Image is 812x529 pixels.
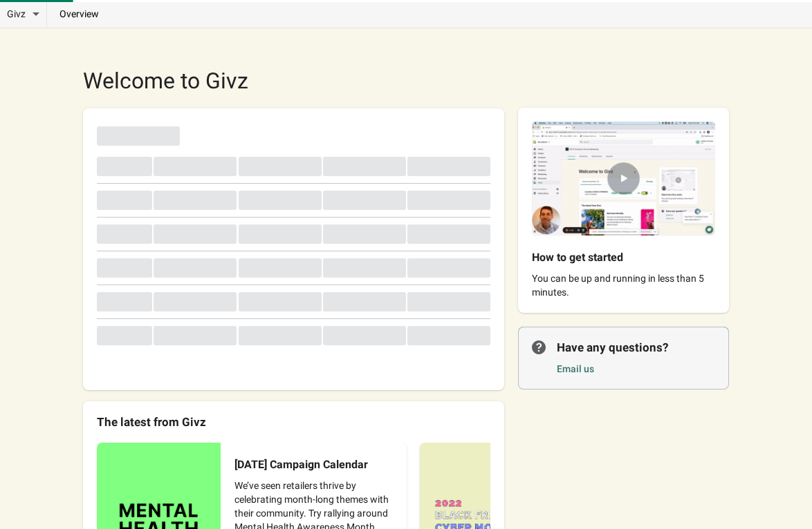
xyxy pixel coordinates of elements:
[532,249,693,266] h2: How to get started
[97,415,490,429] div: The latest from Givz
[7,7,26,21] span: Givz
[532,271,715,299] p: You can be up and running in less than 5 minutes.
[47,7,111,21] p: overview
[234,456,371,473] h2: [DATE] Campaign Calendar
[557,339,715,356] p: Have any questions?
[83,115,504,345] div: Page loading
[518,108,729,249] img: de22701b3f454b70bb084da32b4ae3d0-1644416428799-with-play.gif
[557,363,594,374] a: Email us
[83,70,504,92] div: Welcome to Givz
